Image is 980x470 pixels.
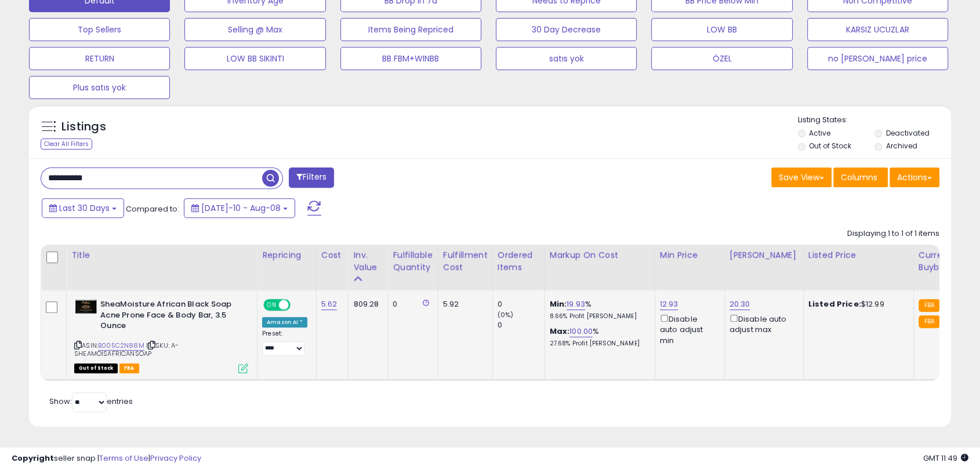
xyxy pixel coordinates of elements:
span: 2025-09-8 11:49 GMT [923,453,968,464]
div: Fulfillable Quantity [393,249,433,274]
div: Repricing [262,249,311,261]
div: $12.99 [808,299,905,309]
a: 12.93 [660,298,678,310]
div: Cost [321,249,344,261]
span: Compared to: [126,203,179,214]
span: Last 30 Days [59,202,110,214]
span: ON [264,300,279,310]
button: Top Sellers [29,18,170,41]
div: Title [71,249,252,261]
div: Clear All Filters [41,139,92,150]
button: satıs yok [496,47,637,70]
div: seller snap | | [12,453,201,464]
button: Save View [771,167,832,187]
label: Out of Stock [809,141,851,151]
button: ÖZEL [651,47,792,70]
small: FBA [919,315,940,328]
strong: Copyright [12,453,54,464]
button: 30 Day Decrease [496,18,637,41]
div: Ordered Items [498,249,540,274]
span: Show: entries [49,396,133,407]
button: Columns [833,167,888,187]
div: Min Price [660,249,720,261]
div: Displaying 1 to 1 of 1 items [847,228,939,239]
button: Last 30 Days [42,198,124,218]
div: Listed Price [808,249,909,261]
p: 27.68% Profit [PERSON_NAME] [550,340,646,348]
b: SheaMoisture African Black Soap Acne Prone Face & Body Bar, 3.5 Ounce [100,299,241,334]
button: RETURN [29,47,170,70]
button: LOW BB SIKINTI [184,47,325,70]
div: Preset: [262,330,307,356]
div: % [550,299,646,320]
b: Min: [550,298,567,309]
button: no [PERSON_NAME] price [807,47,948,70]
img: 31KLa76YpWL._SL40_.jpg [74,299,97,314]
a: Privacy Policy [150,453,201,464]
h5: Listings [61,119,106,135]
label: Active [809,128,830,138]
span: | SKU: A-SHEAMOISAFRICANSOAP [74,341,179,358]
small: FBA [919,299,940,312]
div: Current Buybox Price [919,249,978,274]
div: ASIN: [74,299,248,372]
div: % [550,326,646,348]
button: Plus satıs yok [29,76,170,99]
label: Archived [886,141,917,151]
div: Inv. value [353,249,383,274]
div: 0 [498,320,545,330]
th: The percentage added to the cost of goods (COGS) that forms the calculator for Min & Max prices. [545,245,655,290]
span: [DATE]-10 - Aug-08 [201,202,281,214]
button: Items Being Repriced [340,18,481,41]
button: Filters [289,167,334,188]
button: KARSIZ UCUZLAR [807,18,948,41]
b: Max: [550,326,570,337]
div: Amazon AI * [262,317,307,327]
div: 809.28 [353,299,379,309]
button: BB FBM+WINBB [340,47,481,70]
div: 0 [393,299,429,309]
button: Actions [890,167,939,187]
div: Fulfillment Cost [443,249,488,274]
a: 19.93 [567,298,585,310]
span: Columns [841,172,877,183]
div: 0 [498,299,545,309]
button: LOW BB [651,18,792,41]
div: 5.92 [443,299,484,309]
button: [DATE]-10 - Aug-08 [184,198,295,218]
div: Markup on Cost [550,249,650,261]
p: 8.66% Profit [PERSON_NAME] [550,312,646,320]
a: 100.00 [569,326,593,337]
b: Listed Price: [808,298,861,309]
div: [PERSON_NAME] [729,249,798,261]
span: OFF [289,300,307,310]
button: Selling @ Max [184,18,325,41]
p: Listing States: [798,115,951,126]
a: Terms of Use [99,453,148,464]
a: 20.30 [729,298,750,310]
label: Deactivated [886,128,930,138]
a: 5.62 [321,298,337,310]
small: (0%) [498,310,514,319]
span: All listings that are currently out of stock and unavailable for purchase on Amazon [74,363,118,373]
a: B005C2N88M [98,341,144,351]
div: Disable auto adjust min [660,312,716,346]
span: FBA [119,363,139,373]
div: Disable auto adjust max [729,312,794,335]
